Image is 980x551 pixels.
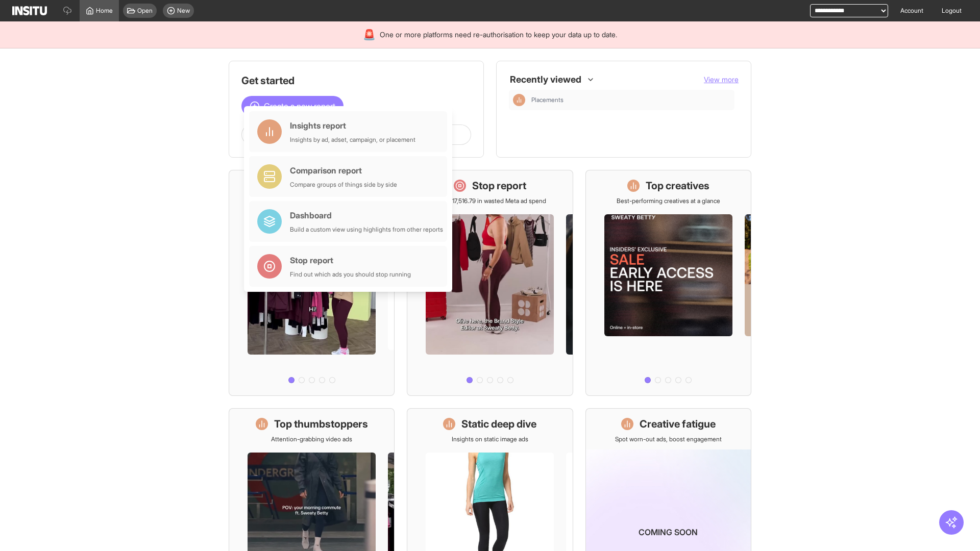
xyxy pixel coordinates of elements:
span: Open [137,7,153,15]
div: Insights by ad, adset, campaign, or placement [290,136,415,144]
span: Placements [531,96,730,104]
div: Comparison report [290,164,397,177]
a: Stop reportSave £17,516.79 in wasted Meta ad spend [407,170,573,396]
p: Save £17,516.79 in wasted Meta ad spend [434,197,546,205]
span: Placements [531,96,563,104]
div: Find out which ads you should stop running [290,270,411,279]
a: What's live nowSee all active ads instantly [229,170,395,396]
h1: Static deep dive [461,417,536,431]
p: Best-performing creatives at a glance [617,197,720,205]
div: 🚨 [363,28,376,42]
p: Attention-grabbing video ads [271,435,352,443]
p: Insights on static image ads [452,435,528,443]
div: Insights [513,94,525,106]
div: Stop report [290,254,411,266]
span: One or more platforms need re-authorisation to keep your data up to date. [380,30,617,40]
button: Create a new report [241,96,344,116]
div: Compare groups of things side by side [290,181,397,189]
img: Logo [12,6,47,15]
h1: Top creatives [646,179,709,193]
span: Home [96,7,113,15]
h1: Get started [241,73,471,88]
span: View more [704,75,739,84]
div: Insights report [290,119,415,132]
span: Create a new report [264,100,335,112]
div: Dashboard [290,209,443,221]
h1: Stop report [472,179,526,193]
h1: Top thumbstoppers [274,417,368,431]
button: View more [704,74,739,85]
span: New [177,7,190,15]
div: Build a custom view using highlights from other reports [290,226,443,234]
a: Top creativesBest-performing creatives at a glance [585,170,751,396]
